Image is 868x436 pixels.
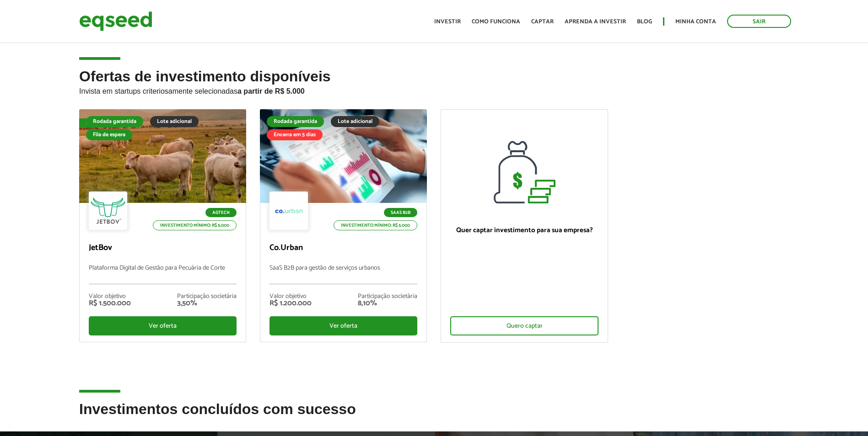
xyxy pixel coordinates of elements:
[89,300,131,307] div: R$ 1.500.000
[270,316,417,335] div: Ver oferta
[565,19,626,25] a: Aprenda a investir
[331,116,379,127] div: Lote adicional
[177,300,237,307] div: 3,50%
[153,220,237,230] p: Investimento mínimo: R$ 5.000
[727,15,791,28] a: Sair
[205,208,237,217] p: Agtech
[86,129,132,140] div: Fila de espera
[334,220,417,230] p: Investimento mínimo: R$ 5.000
[260,109,427,342] a: Rodada garantida Lote adicional Encerra em 5 dias SaaS B2B Investimento mínimo: R$ 5.000 Co.Urban...
[79,118,126,128] div: Fila de espera
[89,316,237,335] div: Ver oferta
[270,300,312,307] div: R$ 1.200.000
[237,87,305,95] strong: a partir de R$ 5.000
[637,19,652,25] a: Blog
[267,129,323,140] div: Encerra em 5 dias
[450,316,598,335] div: Quero captar
[86,116,143,127] div: Rodada garantida
[177,293,237,300] div: Participação societária
[384,208,417,217] p: SaaS B2B
[79,9,152,33] img: EqSeed
[270,293,312,300] div: Valor objetivo
[358,300,417,307] div: 8,10%
[441,109,608,343] a: Quer captar investimento para sua empresa? Quero captar
[270,265,417,284] p: SaaS B2B para gestão de serviços urbanos
[89,293,131,300] div: Valor objetivo
[150,116,199,127] div: Lote adicional
[358,293,417,300] div: Participação societária
[79,109,246,342] a: Fila de espera Rodada garantida Lote adicional Fila de espera Agtech Investimento mínimo: R$ 5.00...
[89,265,237,284] p: Plataforma Digital de Gestão para Pecuária de Corte
[531,19,554,25] a: Captar
[675,19,716,25] a: Minha conta
[79,85,789,96] p: Invista em startups criteriosamente selecionadas
[270,243,417,253] p: Co.Urban
[434,19,461,25] a: Investir
[267,116,324,127] div: Rodada garantida
[79,401,789,431] h2: Investimentos concluídos com sucesso
[79,69,789,109] h2: Ofertas de investimento disponíveis
[450,226,598,234] p: Quer captar investimento para sua empresa?
[89,243,237,253] p: JetBov
[472,19,520,25] a: Como funciona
